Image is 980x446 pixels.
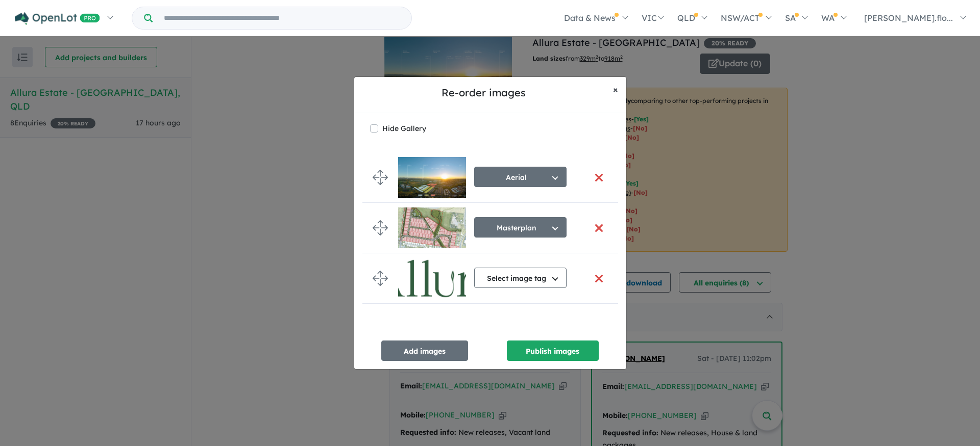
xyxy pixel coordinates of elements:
[864,13,953,23] span: [PERSON_NAME].flo...
[398,157,466,198] img: Allura%20Estate%20-%20Bundamba___1756958449_0.jpg
[381,340,468,361] button: Add images
[398,207,466,248] img: Allura%20Estate%20-%20Bundamba___1756958449.jpg
[382,121,426,136] label: Hide Gallery
[474,268,567,288] button: Select image tag
[507,340,599,361] button: Publish images
[373,170,388,185] img: drag.svg
[373,271,388,286] img: drag.svg
[474,217,567,238] button: Masterplan
[15,12,100,25] img: Openlot PRO Logo White
[474,167,567,187] button: Aerial
[613,84,618,95] span: ×
[362,85,605,100] h5: Re-order images
[373,220,388,235] img: drag.svg
[155,7,409,29] input: Try estate name, suburb, builder or developer
[398,258,466,299] img: Allura%20Estate%20-%20Bundamba___1757028307.jpg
